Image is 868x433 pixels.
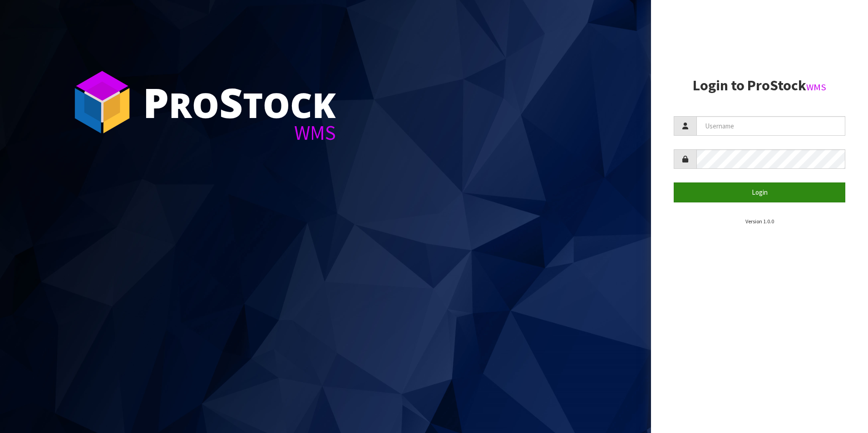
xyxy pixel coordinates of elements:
[143,82,336,123] div: ro tock
[143,123,336,143] div: WMS
[745,218,774,225] small: Version 1.0.0
[674,182,845,202] button: Login
[143,74,169,130] span: P
[806,81,826,93] small: WMS
[219,74,243,130] span: S
[68,68,136,136] img: ProStock Cube
[674,78,845,93] h2: Login to ProStock
[696,116,845,136] input: Username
